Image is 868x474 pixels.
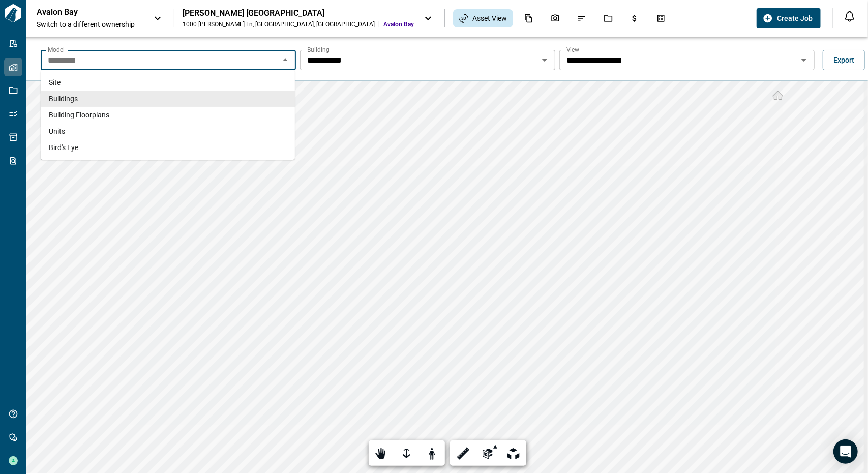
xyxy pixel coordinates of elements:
span: Create Job [777,13,813,23]
span: Export [833,55,854,65]
span: Site [49,77,61,87]
div: Open Intercom Messenger [833,439,858,464]
label: View [566,45,580,54]
button: Export [823,50,865,70]
div: Jobs [597,10,619,27]
span: Bird's Eye [49,142,78,153]
span: Switch to a different ownership [37,19,143,29]
button: Close [278,53,292,67]
button: Open [797,53,811,67]
button: Open notification feed [842,8,858,24]
span: Avalon Bay [383,20,414,28]
div: Budgets [624,10,645,27]
span: Buildings [49,94,78,104]
label: Building [307,45,330,54]
p: Avalon Bay [37,7,128,17]
span: Asset View [472,13,507,23]
div: Photos [545,10,566,27]
label: Model [48,45,65,54]
div: [PERSON_NAME] [GEOGRAPHIC_DATA] [183,8,414,18]
span: Building Floorplans [49,110,109,120]
div: Documents [518,10,540,27]
button: Create Job [757,8,821,28]
div: 1000 [PERSON_NAME] Ln , [GEOGRAPHIC_DATA] , [GEOGRAPHIC_DATA] [183,20,375,28]
div: Takeoff Center [650,10,672,27]
button: Open [537,53,552,67]
div: Asset View [453,9,513,27]
div: Issues & Info [571,10,592,27]
span: Units [49,126,65,136]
